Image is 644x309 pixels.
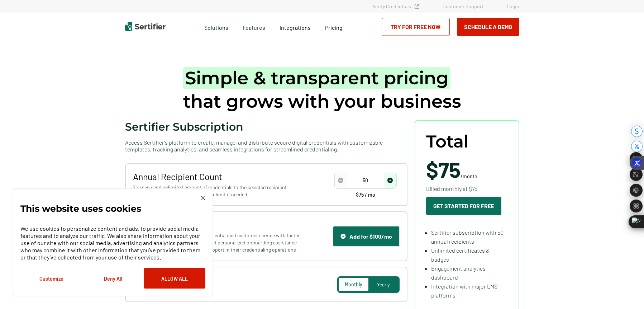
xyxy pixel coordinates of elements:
[356,192,375,197] span: $75 / mo
[382,18,450,36] a: Try for Free Now
[325,24,343,31] span: Pricing
[20,268,82,289] button: Customize
[333,226,400,247] button: Support IconAdd for $100/mo
[144,268,205,289] button: Allow All
[431,229,504,245] span: Sertifier subscription with 50 annual recipients
[463,173,477,179] span: month
[243,22,265,31] span: Features
[133,287,302,294] span: Get 2 months free with annual plans.
[133,232,302,253] span: The Advanced Support Add-on offers enhanced customer service with faster response times, priority...
[280,22,311,31] a: Integrations
[338,178,343,183] img: Decrease Icon
[457,18,519,36] button: Schedule a Demo
[20,225,205,261] p: We use cookies to personalize content and ads, to provide social media features and to analyze ou...
[133,219,302,230] span: Support Add-On
[431,283,497,299] span: Integration with major LMS platforms
[431,247,490,263] span: Unlimited certificates & badges
[325,22,343,31] a: Pricing
[426,156,461,182] span: $75
[443,3,483,9] a: Customer Support
[82,268,144,289] button: Deny All
[426,159,477,180] span: /
[280,24,311,31] span: Integrations
[415,4,419,9] img: Verified
[387,178,393,183] img: Increase Icon
[507,3,519,9] a: Login
[431,265,486,281] span: Engagement analytics dashboard
[125,22,166,31] img: Sertifier | Digital Credentialing Platform
[426,184,477,193] span: Billed monthly at $75
[335,173,347,188] span: decrease number
[385,173,396,188] span: increase number
[125,120,243,134] span: Sertifier Subscription
[201,196,205,200] img: Cookie Popup Close
[377,281,390,287] span: Yearly
[426,197,501,215] button: Get Started For Free
[20,205,141,212] p: This website uses cookies
[133,275,302,285] span: Payment Interval
[125,139,407,153] span: Access Sertifier’s platform to create, manage, and distribute secure digital credentials with cus...
[133,184,302,198] span: You can send unlimited amount of credentials to the selected recipient amount. You can always inc...
[183,66,461,113] h1: that grows with your business
[340,234,346,239] img: Support Icon
[373,3,419,9] a: Verify Credentials
[345,281,362,287] span: Monthly
[204,22,228,31] span: Solutions
[133,171,302,182] span: Annual Recipient Count
[183,67,450,89] span: Simple & transparent pricing
[426,132,469,151] span: Total
[340,233,392,240] div: Add for $100/mo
